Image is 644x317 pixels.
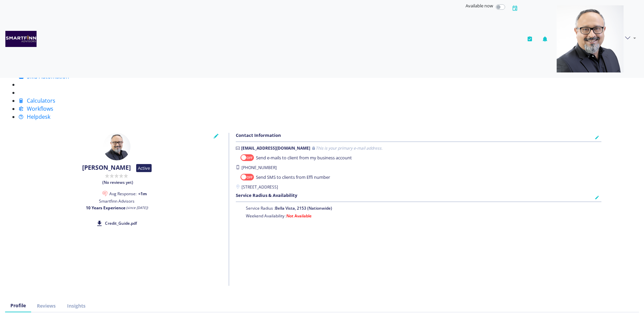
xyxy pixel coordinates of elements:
[466,3,493,9] span: Available now
[256,155,352,161] span: Send e-mails to client from my business account
[27,105,53,112] span: Workflows
[275,205,332,211] b: Bella Vista, 2153 (Nationwide)
[61,299,91,312] a: Insights
[109,191,137,196] span: Avg Response:
[256,174,330,181] span: Send SMS to clients from Effi number
[126,205,148,210] i: (since [DATE])
[316,145,382,151] small: This is your primary e-mail address.
[241,145,310,151] b: [EMAIL_ADDRESS][DOMAIN_NAME]
[103,133,130,160] img: 7d217b81-fd9f-4b89-ae74-d064351526c7-638932358507590339.png
[12,205,222,210] p: 10 Years Experience
[246,205,332,211] label: Service Radius :
[236,133,281,138] h5: Contact Information
[246,213,332,219] label: Weekend Availability :
[102,180,133,185] span: (No reviews yet)
[138,191,147,196] span: <1m
[5,299,31,312] a: Profile
[236,184,601,190] label: [STREET_ADDRESS]
[236,165,601,171] label: [PHONE_NUMBER]
[286,213,312,219] span: Not Available
[99,198,135,204] label: Smartfinn Advisors
[27,113,50,120] span: Helpdesk
[136,164,152,172] span: Active
[18,113,50,120] a: Helpdesk
[31,299,61,312] a: Reviews
[18,73,69,80] a: SMS Automation
[82,164,131,171] h4: [PERSON_NAME]
[556,5,624,72] img: 7d217b81-fd9f-4b89-ae74-d064351526c7-638932358507590339.png
[18,105,53,112] a: Workflows
[97,220,137,227] a: Credit_Guide.pdf
[236,193,297,198] h5: Service Radius & Availability
[18,97,55,104] a: Calculators
[5,31,37,47] img: 81fe60b5-8141-43b4-8e77-c7d11736a6f4-638932364369259744.png
[27,97,55,104] span: Calculators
